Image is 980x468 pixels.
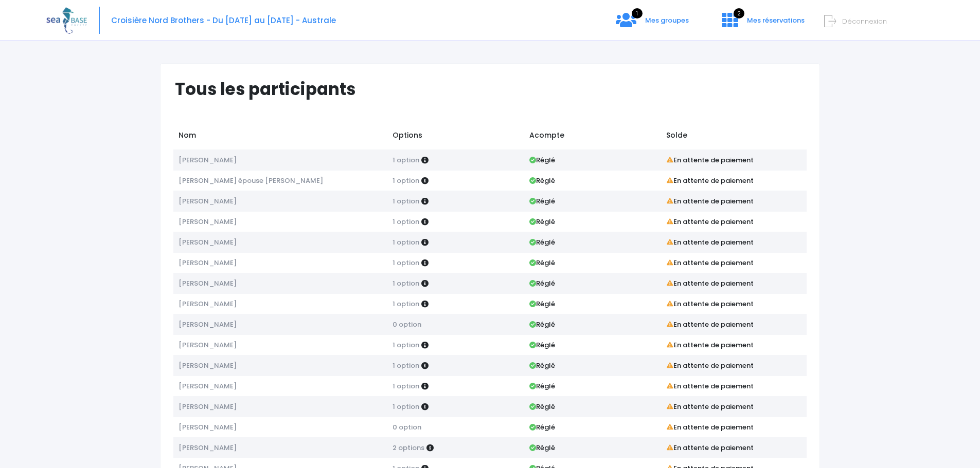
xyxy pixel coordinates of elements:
span: [PERSON_NAME] [179,422,237,432]
strong: En attente de paiement [666,340,754,350]
span: [PERSON_NAME] [179,155,237,165]
strong: Réglé [529,320,555,329]
strong: En attente de paiement [666,320,754,329]
strong: Réglé [529,299,555,309]
span: 1 option [393,299,419,309]
span: [PERSON_NAME] épouse [PERSON_NAME] [179,176,323,185]
strong: Réglé [529,340,555,350]
span: 1 option [393,237,419,247]
span: [PERSON_NAME] [179,299,237,309]
span: [PERSON_NAME] [179,381,237,391]
span: 1 [632,8,643,18]
strong: En attente de paiement [666,237,754,247]
span: [PERSON_NAME] [179,402,237,411]
span: [PERSON_NAME] [179,217,237,227]
span: Déconnexion [842,16,887,26]
strong: En attente de paiement [666,217,754,227]
strong: En attente de paiement [666,299,754,309]
span: 1 option [393,340,419,350]
strong: En attente de paiement [666,381,754,391]
strong: Réglé [529,278,555,288]
td: Solde [661,125,807,149]
td: Nom [173,125,387,149]
strong: Réglé [529,381,555,391]
span: 1 option [393,381,419,391]
strong: Réglé [529,217,555,227]
span: [PERSON_NAME] [179,196,237,206]
span: [PERSON_NAME] [179,361,237,370]
span: Mes réservations [747,15,805,25]
span: [PERSON_NAME] [179,443,237,453]
strong: En attente de paiement [666,278,754,288]
span: [PERSON_NAME] [179,320,237,329]
strong: Réglé [529,422,555,432]
span: [PERSON_NAME] [179,258,237,268]
span: 1 option [393,258,419,268]
strong: Réglé [529,176,555,185]
span: 0 option [393,422,421,432]
span: Mes groupes [645,15,689,25]
span: [PERSON_NAME] [179,237,237,247]
strong: En attente de paiement [666,196,754,206]
a: 2 Mes réservations [714,19,811,29]
strong: En attente de paiement [666,402,754,411]
span: 0 option [393,320,421,329]
span: 2 options [393,443,424,453]
span: 1 option [393,361,419,370]
strong: Réglé [529,237,555,247]
span: [PERSON_NAME] [179,278,237,288]
span: 1 option [393,278,419,288]
span: 1 option [393,196,419,206]
strong: Réglé [529,258,555,268]
span: 1 option [393,155,419,165]
strong: Réglé [529,196,555,206]
span: [PERSON_NAME] [179,340,237,350]
span: 1 option [393,217,419,227]
span: 2 [734,8,744,18]
a: 1 Mes groupes [608,19,697,29]
strong: En attente de paiement [666,258,754,268]
strong: En attente de paiement [666,422,754,432]
strong: En attente de paiement [666,176,754,185]
strong: Réglé [529,402,555,411]
strong: Réglé [529,155,555,165]
span: Croisière Nord Brothers - Du [DATE] au [DATE] - Australe [111,15,336,26]
strong: En attente de paiement [666,155,754,165]
span: 1 option [393,402,419,411]
strong: En attente de paiement [666,443,754,453]
strong: En attente de paiement [666,361,754,370]
td: Acompte [524,125,661,149]
strong: Réglé [529,361,555,370]
h1: Tous les participants [175,79,814,99]
strong: Réglé [529,443,555,453]
span: 1 option [393,176,419,185]
td: Options [387,125,524,149]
